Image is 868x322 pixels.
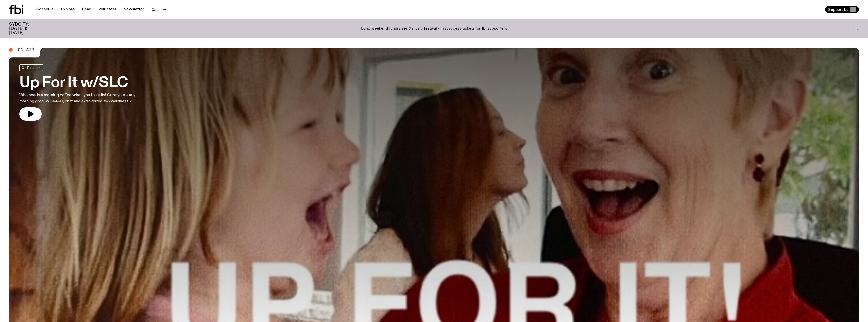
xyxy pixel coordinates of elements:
[22,66,41,69] span: On Rotation
[19,76,149,90] h3: Up For It w/SLC
[19,64,43,71] a: On Rotation
[9,22,42,35] h3: SYDCITY: [DATE] & [DATE]
[19,92,149,104] p: Who needs a morning coffee when you have Ify! Cure your early morning grog w/ SMAC, chat and extr...
[120,6,147,13] a: Newsletter
[361,27,507,31] p: Long weekend fundraiser & music festival - first access tickets for fbi supporters
[19,64,149,121] a: Up For It w/SLCWho needs a morning coffee when you have Ify! Cure your early morning grog w/ SMAC...
[825,6,859,13] button: Support Us
[18,48,34,52] span: On Air
[828,7,849,12] span: Support Us
[33,6,57,13] a: Schedule
[79,6,94,13] a: Read
[58,6,78,13] a: Explore
[95,6,119,13] a: Volunteer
